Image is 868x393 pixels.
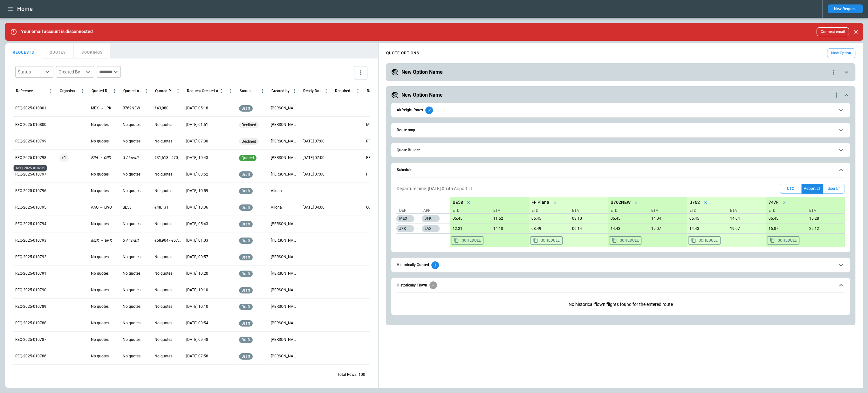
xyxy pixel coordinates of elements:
p: Aliona [271,188,282,194]
p: 08/07/25 [649,226,687,231]
p: No quotes [123,139,140,144]
p: REQ-2025-010799 [15,139,46,144]
button: Copy the aircraft schedule to your clipboard [767,236,799,245]
p: REQ-2025-010795 [15,205,46,210]
p: 08/06/25 [766,216,804,221]
p: Ben Jeater [271,304,297,309]
p: REQ-2025-010787 [15,337,46,342]
p: 08/07/25 00:57 [186,254,208,260]
p: No quotes [154,122,172,128]
p: No quotes [154,172,172,177]
p: No quotes [154,221,172,227]
p: 08/06/25 [529,216,567,221]
div: Required Date & Time (UTC-05:00) [335,89,354,93]
div: dismiss [851,25,860,39]
p: REQ-2025-010801 [15,106,46,111]
button: Quoted Aircraft column menu [142,87,150,95]
p: 08/15/25 07:30 [186,139,208,144]
p: REQ-2025-010788 [15,321,46,326]
button: User LT [823,184,845,194]
p: Arr [423,208,445,213]
div: Ready Date & Time (UTC-05:00) [303,89,322,93]
span: draft [240,238,251,243]
p: REQ-2025-010786 [15,354,46,359]
button: Airfreight Rates [396,103,844,117]
p: 06/10/25 07:00 [303,139,325,144]
p: B762NEW [123,106,140,111]
p: No quotes [91,287,109,293]
p: Myles Cummins [271,287,297,293]
p: Aliona [271,205,282,210]
p: 08/06/25 [570,216,608,221]
p: No quotes [154,337,172,342]
span: draft [240,205,251,210]
p: Ben Jeater [271,254,297,260]
p: ETD [689,208,725,213]
p: Simon [271,221,297,227]
p: Myles Cummins [271,354,297,359]
p: 08/06/25 10:10 [186,287,208,293]
p: No quotes [154,304,172,309]
h4: QUOTE OPTIONS [386,52,419,55]
p: 08/07/25 [728,226,766,231]
button: Close [851,27,860,36]
h6: Historically Flown [396,283,427,287]
p: AAQ → LWO [91,205,112,210]
p: Dep [399,208,421,213]
p: No quotes [123,188,140,194]
button: Schedule [396,163,844,177]
p: 08/06/25 07:58 [186,354,208,359]
p: Simon [271,139,297,144]
p: REQ-2025-010800 [15,122,46,128]
div: Request Created At (UTC-05:00) [187,89,227,93]
p: 09/15/25 05:18 [186,106,208,111]
p: No quotes [154,354,172,359]
p: ETA [728,208,763,213]
p: Total Rows: [337,372,357,377]
p: Myles Cummins [271,155,297,161]
p: No quotes [91,122,109,128]
p: FRA → ORD [91,155,111,161]
h6: Airfreight Rates [396,108,423,112]
h1: Home [17,5,33,13]
span: quoted [240,156,255,160]
p: ETA [806,208,842,213]
button: Historically Quoted3 [396,258,844,272]
button: Connect email [817,27,849,36]
div: quote-option-actions [830,68,837,76]
p: 08/06/25 10:10 [186,304,208,309]
button: New Option Namequote-option-actions [391,68,850,76]
p: REQ-2025-010792 [15,254,46,260]
p: B762NEW [610,200,630,205]
button: Ready Date & Time (UTC-05:00) column menu [322,87,330,95]
span: draft [240,255,251,259]
h6: Schedule [396,168,412,172]
p: 08/06/25 [491,216,529,221]
p: Ben Jeater [271,337,297,342]
p: No quotes [91,304,109,309]
button: Copy the aircraft schedule to your clipboard [688,236,721,245]
h6: Quote Builder [396,148,420,152]
p: No quotes [123,354,140,359]
p: 08/06/25 10:20 [186,271,208,276]
p: No quotes [154,254,172,260]
p: No quotes [91,321,109,326]
p: No quotes [154,271,172,276]
h5: New Option Name [401,92,442,99]
p: Taj Singh [271,106,297,111]
p: JFK [422,215,440,222]
button: New Option Namequote-option-actions [391,91,850,99]
div: jhj [239,138,259,145]
span: draft [240,305,251,309]
p: 08/06/25 [649,216,687,221]
div: scrollable content [378,46,863,328]
p: 08/06/25 [608,226,646,231]
div: Status [240,89,250,93]
p: 09/01/25 07:00 [303,155,325,161]
p: ETA [570,208,605,213]
div: Quoted Aircraft [123,89,142,93]
div: Quoted Price [155,89,174,93]
button: UTC [780,184,802,194]
p: 08/06/25 [608,216,646,221]
button: Historically Flown [396,278,844,293]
